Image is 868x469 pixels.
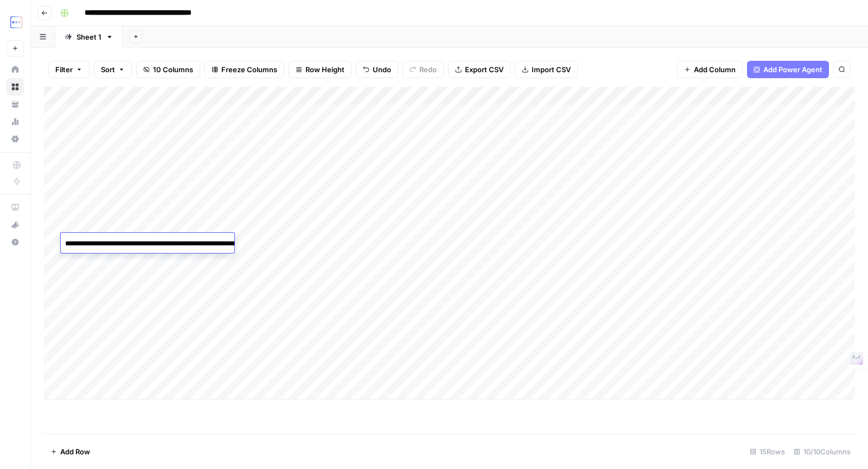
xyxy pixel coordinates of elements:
a: Sheet 1 [55,26,123,48]
span: Add Power Agent [763,64,822,75]
button: Help + Support [7,233,24,251]
div: Sheet 1 [76,31,101,42]
div: 10/10 Columns [789,443,855,460]
button: 10 Columns [136,61,200,78]
button: Sort [94,61,132,78]
span: Add Row [60,446,90,457]
button: Freeze Columns [205,61,284,78]
a: AirOps Academy [7,199,24,216]
button: Row Height [289,61,352,78]
span: Add Column [694,64,736,75]
button: Add Row [44,443,97,460]
div: 15 Rows [745,443,789,460]
span: Import CSV [532,64,571,75]
span: Redo [419,64,437,75]
button: Export CSV [448,61,510,78]
a: Home [7,61,24,78]
a: Settings [7,130,24,148]
span: Undo [373,64,391,75]
button: What's new? [7,216,24,233]
img: TripleDart Logo [7,12,26,32]
span: Freeze Columns [221,64,277,75]
a: Your Data [7,96,24,113]
button: Add Power Agent [747,61,829,78]
button: Workspace: TripleDart [7,9,24,36]
span: Row Height [305,64,344,75]
button: Import CSV [515,61,578,78]
button: Undo [356,61,398,78]
span: Export CSV [465,64,503,75]
a: Browse [7,78,24,96]
button: Add Column [677,61,743,78]
span: Sort [101,64,115,75]
div: What's new? [7,217,23,233]
a: Usage [7,113,24,130]
button: Filter [48,61,90,78]
span: 10 Columns [153,64,193,75]
button: Redo [403,61,444,78]
span: Filter [55,64,73,75]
